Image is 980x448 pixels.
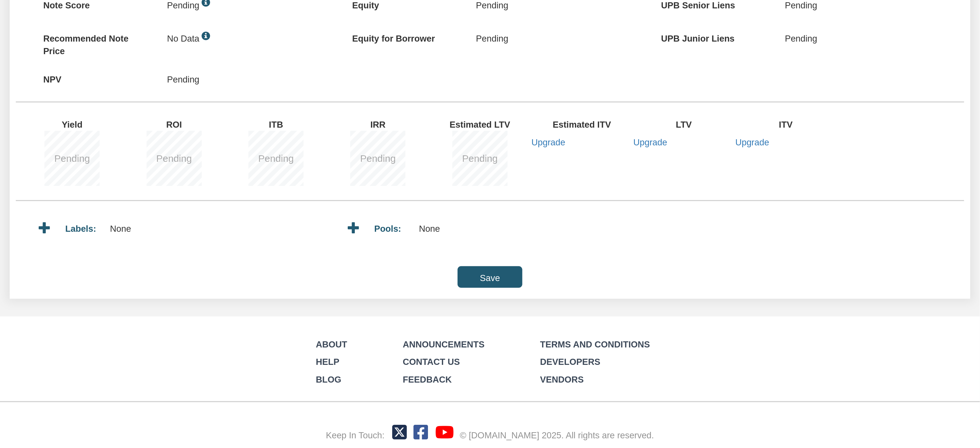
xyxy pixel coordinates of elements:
div: Pools: [374,212,419,235]
p: Pending [476,27,508,50]
a: Upgrade [735,137,769,147]
a: Blog [316,375,341,385]
p: Pending [785,27,817,50]
a: Developers [540,357,600,367]
a: Upgrade [634,137,667,147]
label: ROI [124,113,235,131]
div: Keep In Touch: [326,429,384,442]
a: Help [316,357,339,367]
label: Estimated ITV [531,113,643,131]
label: UPB Junior Liens [650,27,774,45]
label: NPV [33,68,156,86]
label: IRR [328,113,439,131]
p: No Data [167,27,199,50]
label: ITV [735,113,847,131]
label: LTV [634,113,745,131]
a: Contact Us [403,357,460,367]
a: Upgrade [531,137,565,147]
div: Labels: [65,212,110,235]
div: © [DOMAIN_NAME] 2025. All rights are reserved. [460,429,654,442]
div: None [419,212,464,235]
input: Save [458,266,522,288]
label: ITB [226,113,337,131]
label: Equity for Borrower [342,27,465,45]
a: About [316,339,347,349]
p: Pending [167,68,199,91]
a: Feedback [403,375,452,385]
a: Vendors [540,375,584,385]
div: None [110,212,155,235]
a: Announcements [403,339,485,349]
label: Yield [22,113,133,131]
label: Recommended Note Price [33,27,156,57]
a: Terms and Conditions [540,339,650,349]
label: Estimated LTV [430,113,541,131]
